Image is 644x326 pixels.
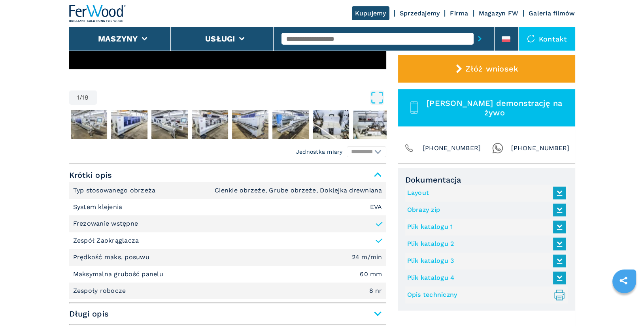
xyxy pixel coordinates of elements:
[190,109,230,140] button: Go to Slide 5
[73,286,128,295] p: Zespoły robocze
[111,110,147,139] img: 5c09d33b9b7a49439dcc55cc24d8c6dc
[69,5,126,22] img: Ferwood
[99,90,384,105] button: Open Fullscreen
[73,270,166,279] p: Maksymalna grubość panelu
[110,109,149,140] button: Go to Slide 3
[404,143,415,154] img: Phone
[69,182,386,300] div: Krótki opis
[398,55,575,83] button: Złóż wniosek
[73,236,139,245] p: Zespół Zaokrąglacza
[311,109,351,140] button: Go to Slide 8
[69,109,109,140] button: Go to Slide 2
[98,34,138,43] button: Maszyny
[465,64,518,73] span: Złóż wniosek
[405,175,568,185] span: Dokumentacja
[527,35,535,43] img: Kontakt
[79,94,82,101] span: /
[369,288,382,294] em: 8 nr
[450,9,468,17] a: Firma
[511,143,570,154] span: [PHONE_NUMBER]
[352,254,382,260] em: 24 m/min
[474,30,486,48] button: submit-button
[352,6,389,20] a: Kupujemy
[614,271,633,290] a: sharethis
[150,109,189,140] button: Go to Slide 4
[370,204,382,210] em: EVA
[73,219,138,228] p: Frezowanie wstępne
[423,98,566,117] span: [PERSON_NAME] demonstrację na żywo
[271,109,310,140] button: Go to Slide 7
[407,220,562,234] a: Plik katalogu 1
[73,203,125,211] p: System klejenia
[423,143,481,154] span: [PHONE_NUMBER]
[407,204,562,217] a: Obrazy zip
[407,254,562,268] a: Plik katalogu 3
[407,237,562,251] a: Plik katalogu 2
[69,109,386,140] nav: Thumbnail Navigation
[492,143,503,154] img: Whatsapp
[272,110,309,139] img: fe1fc93bd5a2f328ef5130f24252088d
[519,27,575,51] div: Kontakt
[151,110,188,139] img: cc56fed804b88e60febda5536e0b5ead
[610,290,638,320] iframe: Chat
[215,187,382,194] em: Cienkie obrzeże, Grube obrzeże, Doklejka drewniana
[313,110,349,139] img: 091042b690a7499d4e034ce4bf5ad393
[351,109,391,140] button: Go to Slide 9
[73,253,152,262] p: Prędkość maks. posuwu
[82,94,89,101] span: 19
[71,110,107,139] img: afe9b0ad733cf52993bd5aba27004172
[192,110,228,139] img: fe942e9f6330147a1bd833ff9482d5e7
[353,110,389,139] img: 598678b191cb66e6e85d53679fff3a6f
[407,271,562,285] a: Plik katalogu 4
[296,148,343,156] em: Jednostka miary
[407,187,562,200] a: Layout
[400,9,440,17] a: Sprzedajemy
[77,94,79,101] span: 1
[407,288,562,302] a: Opis techniczny
[69,307,386,321] span: Długi opis
[230,109,270,140] button: Go to Slide 6
[69,168,386,182] span: Krótki opis
[360,271,382,277] em: 60 mm
[73,186,158,195] p: Typ stosowanego obrzeża
[205,34,235,43] button: Usługi
[232,110,268,139] img: 06774428d43111e2b247d0b3bed0d7c7
[529,9,575,17] a: Galeria filmów
[479,9,519,17] a: Magazyn FW
[398,89,575,126] button: [PERSON_NAME] demonstrację na żywo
